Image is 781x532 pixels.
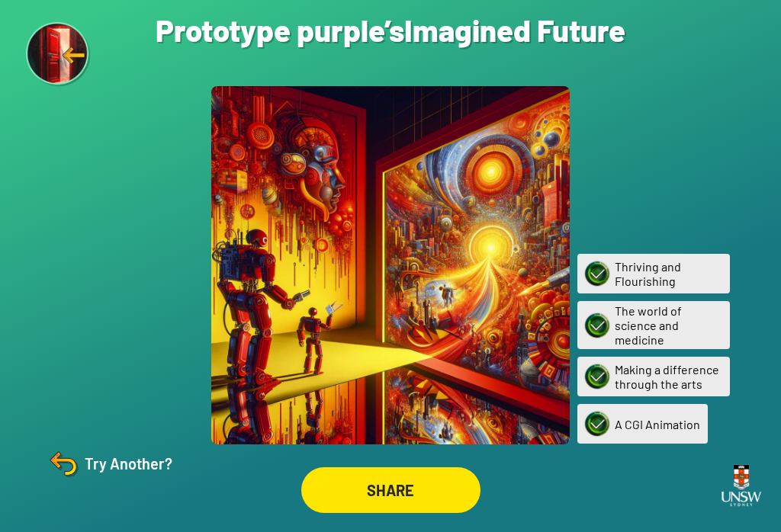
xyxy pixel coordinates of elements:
[45,445,172,482] div: Try Another?
[715,456,767,515] img: UNSW
[580,406,615,441] img: A CGI Animation
[577,254,730,293] div: Thriving and Flourishing
[301,467,480,513] div: SHARE
[156,11,625,48] h1: Prototype purple’s Imagined Future
[577,357,730,396] div: Making a difference through the arts
[577,404,708,444] div: A CGI Animation
[580,256,615,291] img: Thriving and Flourishing
[580,308,615,343] img: The world of science and medicine
[577,301,730,349] div: The world of science and medicine
[580,359,615,394] img: Making a difference through the arts
[26,22,92,88] img: Exit
[45,445,82,482] img: Try Another?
